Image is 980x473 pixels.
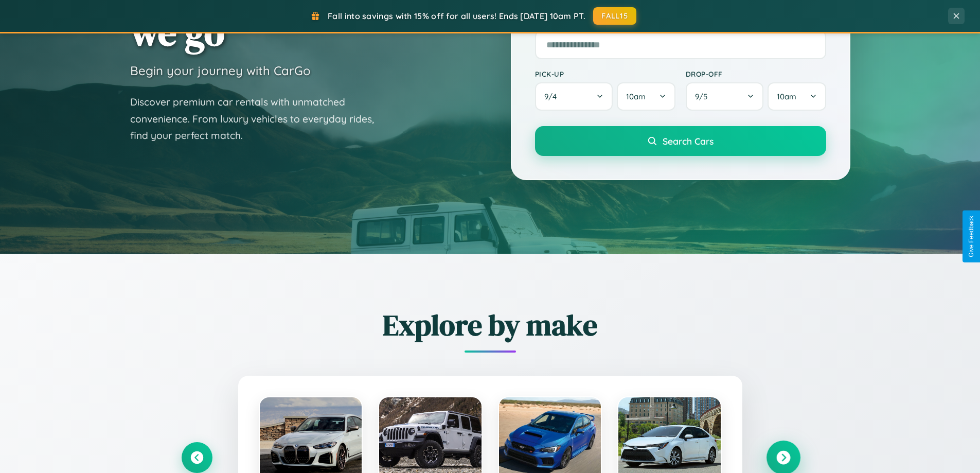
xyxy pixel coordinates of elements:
span: 10am [777,92,796,101]
button: 10am [768,82,826,111]
span: 10am [626,92,646,101]
h2: Explore by make [182,305,799,345]
label: Drop-off [686,69,826,78]
span: Fall into savings with 15% off for all users! Ends [DATE] 10am PT. [328,11,585,21]
button: FALL15 [593,7,636,25]
button: 10am [617,82,675,111]
button: 9/5 [686,82,764,111]
h3: Begin your journey with CarGo [130,63,311,78]
p: Discover premium car rentals with unmatched convenience. From luxury vehicles to everyday rides, ... [130,94,387,144]
span: 9 / 4 [544,92,562,101]
button: Search Cars [535,126,826,156]
button: 9/4 [535,82,613,111]
span: 9 / 5 [695,92,712,101]
label: Pick-up [535,69,675,78]
div: Give Feedback [968,216,975,257]
span: Search Cars [663,135,714,147]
